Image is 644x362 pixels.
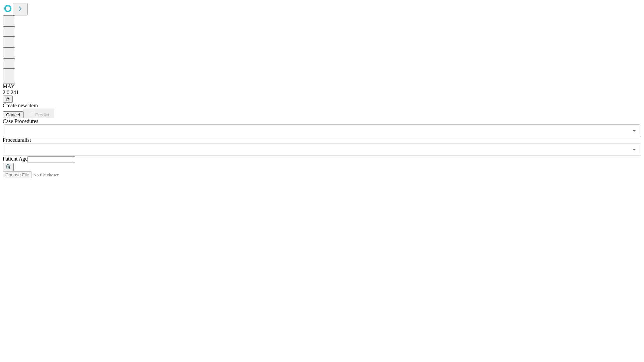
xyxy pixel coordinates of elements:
[3,156,28,162] span: Patient Age
[3,111,23,118] button: Cancel
[630,145,639,154] button: Open
[3,96,13,103] button: @
[630,126,639,135] button: Open
[6,112,20,117] span: Cancel
[3,137,31,143] span: Proceduralist
[23,109,54,118] button: Predict
[35,112,49,117] span: Predict
[3,89,641,96] div: 2.0.241
[3,118,38,124] span: Scheduled Procedure
[3,83,641,89] div: MAY
[5,97,10,102] span: @
[3,103,38,108] span: Create new item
